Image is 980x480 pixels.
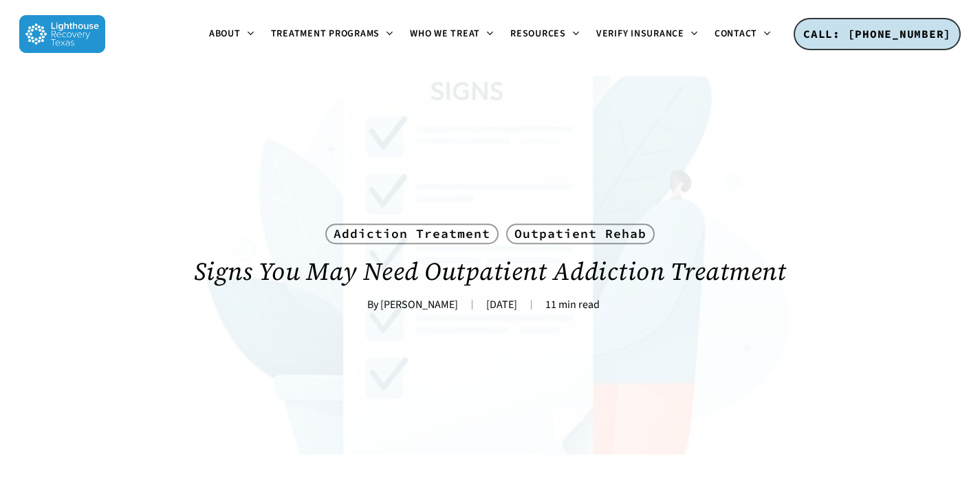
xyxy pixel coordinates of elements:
a: CALL: [PHONE_NUMBER] [794,18,961,51]
a: Outpatient Rehab [506,223,655,244]
span: 11 min read [531,300,613,309]
a: About [201,29,263,40]
span: CALL: [PHONE_NUMBER] [803,27,951,41]
span: Verify Insurance [596,27,684,41]
span: Treatment Programs [271,27,380,41]
a: Verify Insurance [588,29,706,40]
a: Treatment Programs [263,29,402,40]
span: Contact [715,27,757,41]
a: Who We Treat [402,29,502,40]
img: Lighthouse Recovery Texas [19,15,105,53]
a: [PERSON_NAME] [380,297,458,312]
a: Addiction Treatment [325,223,499,244]
span: [DATE] [472,300,531,309]
span: By [367,300,378,309]
span: Who We Treat [410,27,480,41]
a: Resources [502,29,588,40]
h1: Signs You May Need Outpatient Addiction Treatment [62,244,918,299]
span: Resources [510,27,566,41]
a: Contact [706,29,779,40]
span: About [209,27,241,41]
